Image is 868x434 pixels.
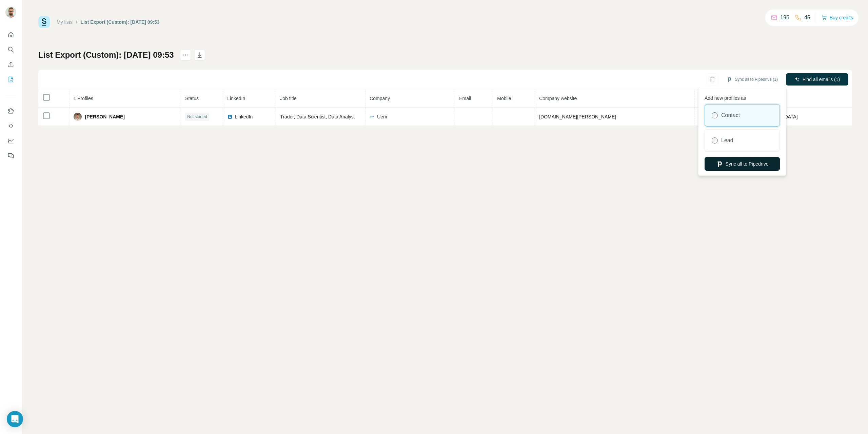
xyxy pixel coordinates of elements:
[377,113,387,120] span: Uem
[38,16,50,28] img: Surfe Logo
[705,157,780,171] button: Sync all to Pipedrive
[81,19,160,25] div: List Export (Custom): [DATE] 09:53
[280,114,355,119] span: Trader, Data Scientist, Data Analyst
[721,111,740,119] label: Contact
[85,113,125,120] span: [PERSON_NAME]
[7,411,23,427] div: Open Intercom Messenger
[5,58,16,71] button: Enrich CSV
[74,113,82,121] img: Avatar
[780,14,789,22] p: 196
[804,14,810,22] p: 45
[370,114,375,119] img: company-logo
[5,105,16,117] button: Use Surfe on LinkedIn
[803,76,840,83] span: Find all emails (1)
[227,96,245,101] span: LinkedIn
[5,29,16,41] button: Quick start
[5,73,16,86] button: My lists
[370,96,390,101] span: Company
[539,114,616,119] span: [DOMAIN_NAME][PERSON_NAME]
[5,120,16,132] button: Use Surfe API
[187,114,207,120] span: Not started
[705,92,780,101] p: Add new profiles as
[5,7,16,18] img: Avatar
[180,50,191,60] button: actions
[76,19,77,25] li: /
[822,13,853,22] button: Buy credits
[280,96,296,101] span: Job title
[74,96,93,101] span: 1 Profiles
[5,150,16,162] button: Feedback
[539,96,577,101] span: Company website
[38,50,174,60] h1: List Export (Custom): [DATE] 09:53
[185,96,199,101] span: Status
[497,96,511,101] span: Mobile
[721,136,733,145] label: Lead
[5,43,16,56] button: Search
[5,135,16,147] button: Dashboard
[235,113,253,120] span: LinkedIn
[722,74,783,84] button: Sync all to Pipedrive (1)
[459,96,471,101] span: Email
[227,114,233,119] img: LinkedIn logo
[786,73,848,86] button: Find all emails (1)
[57,19,73,25] a: My lists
